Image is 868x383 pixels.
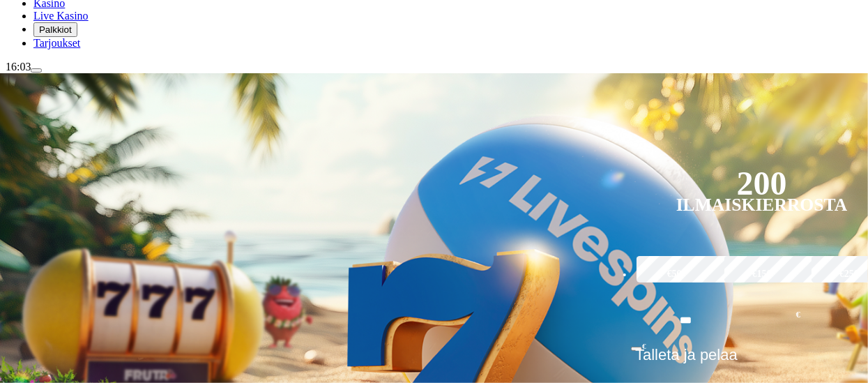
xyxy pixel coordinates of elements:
[33,37,80,49] span: Tarjoukset
[721,254,803,294] label: €150
[633,254,715,294] label: €50
[33,22,77,37] button: reward iconPalkkiot
[31,68,42,73] button: menu
[33,37,80,49] a: gift-inverted iconTarjoukset
[33,10,89,22] span: Live Kasino
[737,175,787,192] div: 200
[39,24,72,35] span: Palkkiot
[796,308,800,322] span: €
[33,10,89,22] a: poker-chip iconLive Kasino
[676,197,848,213] div: Ilmaiskierrosta
[635,346,738,374] span: Talleta ja pelaa
[642,342,646,350] span: €
[6,61,31,73] span: 16:03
